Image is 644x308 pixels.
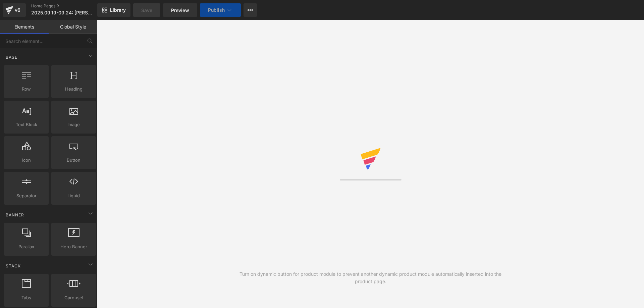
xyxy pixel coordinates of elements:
div: Turn on dynamic button for product module to prevent another dynamic product module automatically... [234,270,507,285]
span: Banner [5,212,25,218]
span: Save [141,7,152,14]
span: Separator [6,192,47,199]
span: Stack [5,263,21,269]
span: Library [110,7,126,13]
span: Preview [171,7,189,14]
span: Text Block [6,121,47,128]
span: Row [6,86,47,93]
span: Base [5,54,18,60]
button: More [244,3,257,17]
a: New Library [97,3,130,17]
button: Publish [200,3,241,17]
a: Home Pages [31,3,108,9]
a: Preview [163,3,197,17]
span: Heading [53,86,94,93]
span: Button [53,157,94,164]
span: Liquid [53,192,94,199]
span: 2025.09.19-09.24: [PERSON_NAME] 26-jähriges Jubiläum [31,10,96,15]
a: Global Style [49,20,97,34]
span: Image [53,121,94,128]
span: Carousel [53,294,94,301]
a: v6 [3,3,26,17]
div: v6 [13,6,22,14]
span: Parallax [6,243,47,250]
span: Tabs [6,294,47,301]
span: Hero Banner [53,243,94,250]
span: Icon [6,157,47,164]
span: Publish [208,7,225,13]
